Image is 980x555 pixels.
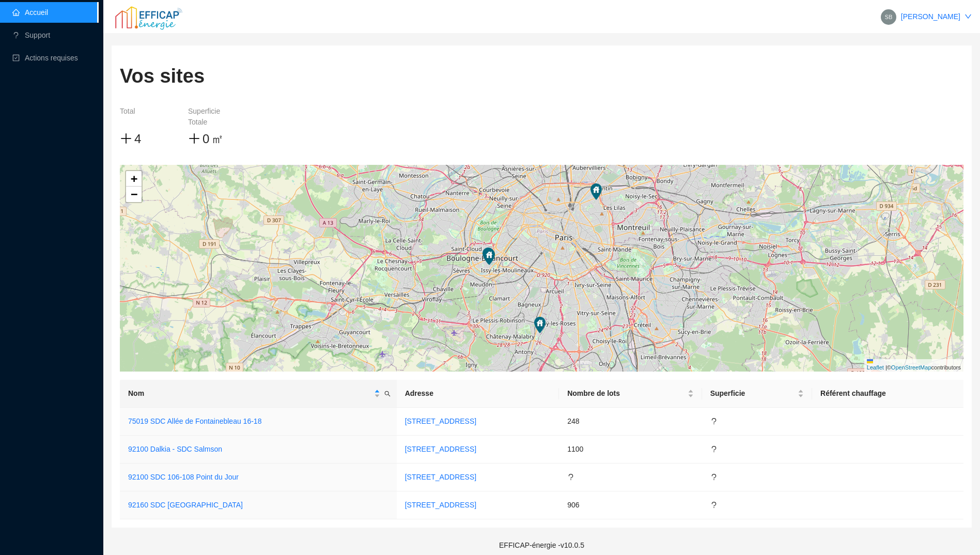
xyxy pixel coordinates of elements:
a: 92100 Dalkia - SDC Salmson [128,445,222,453]
div: Superficie Totale [188,106,240,128]
img: Marker [590,183,602,200]
span: 0 [203,132,209,146]
a: questionSupport [12,31,50,39]
a: 92100 SDC 106-108 Point du Jour [128,473,239,481]
span: question [567,473,574,481]
h1: Vos sites [120,64,205,88]
span: Nom [128,388,372,399]
span: question [710,445,718,453]
span: + [131,172,137,185]
a: homeAccueil [12,8,48,17]
div: © contributors [864,359,963,372]
a: OpenStreetMap [891,364,931,371]
a: Zoom in [126,171,142,187]
img: Marker [483,248,494,264]
span: plus [120,132,132,145]
span: down [965,13,972,20]
span: 1100 [567,445,583,453]
span: Nombre de lots [567,388,686,399]
span: | [885,364,887,371]
span: 248 [567,417,579,425]
a: [STREET_ADDRESS] [405,473,476,481]
th: Adresse [397,380,559,408]
a: [STREET_ADDRESS] [405,445,476,453]
th: Superficie [702,380,812,408]
a: [STREET_ADDRESS] [405,417,476,425]
span: plus [188,132,200,145]
div: Total [120,106,172,128]
a: [PERSON_NAME] [901,12,960,21]
span: question [710,473,718,481]
span: 4 [134,132,141,146]
span: Actions requises [25,54,78,62]
span: search [382,386,393,401]
span: check-square [12,54,20,61]
th: Référent chauffage [812,380,963,408]
img: 4208c7302c4d2550dec58733274e82f6 [881,9,896,25]
img: Marker [534,317,546,333]
th: Nombre de lots [559,380,702,408]
button: [PERSON_NAME] [872,8,980,25]
span: search [384,391,391,397]
span: − [131,188,137,201]
span: question [710,501,718,508]
span: EFFICAP-énergie - v10.0.5 [499,541,584,549]
a: 75019 SDC Allée de Fontainebleau 16-18 [128,417,261,425]
a: Leaflet [867,359,961,371]
span: 906 [567,501,579,509]
span: Superficie [710,388,796,399]
th: Nom [120,380,397,408]
img: Marker [484,249,495,265]
span: question [710,418,718,425]
span: ㎡ [211,130,224,148]
a: [STREET_ADDRESS] [405,501,476,509]
a: Zoom out [126,187,142,202]
a: 92160 SDC [GEOGRAPHIC_DATA] [128,501,243,509]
